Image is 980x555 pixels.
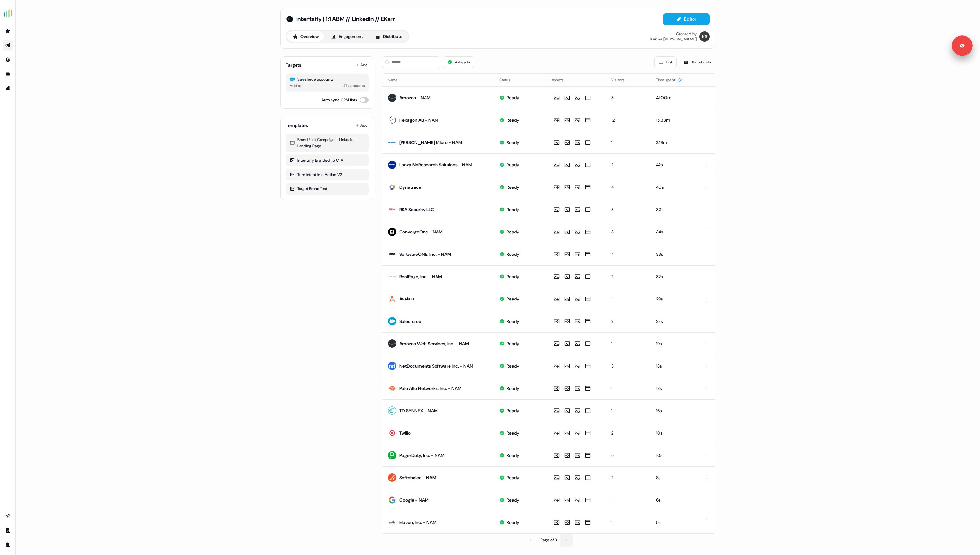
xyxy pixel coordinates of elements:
div: Created by [676,31,697,37]
button: 47Ready [443,56,474,68]
div: 19s [656,340,689,347]
button: Visitors [611,74,632,86]
div: 8s [656,474,689,481]
div: 1 [611,296,646,302]
button: List [654,56,677,68]
div: 41:00m [656,95,689,101]
div: Ready [507,474,519,481]
div: 2 [611,273,646,280]
a: Go to templates [3,69,13,79]
div: Ready [507,139,519,146]
div: 4 [611,251,646,257]
div: TD SYNNEX - NAM [399,407,438,414]
div: Twilio [399,430,411,436]
span: Intentsify | 1:1 ABM // LinkedIn // EKarr [296,15,395,23]
div: Templates [286,122,308,129]
div: 10s [656,430,689,436]
div: Ready [507,363,519,369]
a: Editor [663,17,710,23]
div: Salesforce [399,318,421,324]
div: Ready [507,385,519,391]
div: 16s [656,407,689,414]
div: Ready [507,229,519,235]
button: Add [355,121,369,130]
div: RSA Security LLC [399,206,434,213]
div: Added [290,83,301,89]
div: 3 [611,95,646,101]
div: Amazon Web Services, Inc. - NAM [399,340,469,347]
a: Go to team [3,525,13,536]
div: Target Brand Test [290,186,365,192]
div: Palo Alto Networks, Inc. - NAM [399,385,461,391]
div: Ready [507,273,519,280]
label: Auto sync CRM lists [321,97,357,103]
div: 1 [611,519,646,526]
div: Ready [507,296,519,302]
button: Engagement [325,31,368,42]
div: 2 [611,318,646,324]
a: Go to prospects [3,26,13,36]
div: Ready [507,206,519,213]
div: Amazon - NAM [399,95,431,101]
div: 3 [611,206,646,213]
img: Kenna [699,31,710,42]
a: Go to attribution [3,83,13,93]
div: Intentsify Branded no CTA [290,157,365,164]
div: Page 1 of 3 [541,537,557,543]
button: Time spent [656,74,683,86]
div: Brand Pilot Campaign - LinkedIn - Landing Page [290,136,365,149]
div: Ready [507,318,519,324]
div: 47 accounts [343,83,365,89]
button: Thumbnails [679,56,715,68]
a: Go to outbound experience [3,40,13,51]
button: Add [355,61,369,70]
div: Ready [507,497,519,503]
div: 34s [656,229,689,235]
div: SoftwareONE, Inc. - NAM [399,251,451,257]
div: 2 [611,474,646,481]
div: 5 [611,452,646,459]
div: 1 [611,407,646,414]
div: Elavon, Inc. - NAM [399,519,437,526]
div: 6s [656,497,689,503]
div: Avalara [399,296,415,302]
button: Overview [287,31,324,42]
div: Softchoice - NAM [399,474,436,481]
div: 37s [656,206,689,213]
div: 42s [656,162,689,168]
div: Hexagon AB - NAM [399,117,438,123]
button: Name [388,74,405,86]
div: 33s [656,251,689,257]
div: Ready [507,95,519,101]
div: Google - NAM [399,497,429,503]
div: Dynatrace [399,184,421,190]
div: [PERSON_NAME] Micro - NAM [399,139,462,146]
div: Targets [286,62,301,68]
div: NetDocuments Software Inc. - NAM [399,363,473,369]
div: Kenna [PERSON_NAME] [650,37,697,42]
div: PagerDuty, Inc. - NAM [399,452,445,459]
div: ConvergeOne - NAM [399,229,443,235]
div: Lonza BioResearch Solutions - NAM [399,162,472,168]
div: 4 [611,184,646,190]
div: 2 [611,430,646,436]
div: Ready [507,430,519,436]
div: 3 [611,363,646,369]
div: Ready [507,340,519,347]
div: 23s [656,318,689,324]
button: Distribute [370,31,408,42]
div: Ready [507,452,519,459]
div: Ready [507,407,519,414]
div: 1 [611,385,646,391]
div: Ready [507,519,519,526]
div: Ready [507,162,519,168]
div: 5s [656,519,689,526]
div: Turn Intent Into Action V2 [290,171,365,178]
div: Ready [507,251,519,257]
button: Status [499,74,518,86]
th: Assets [546,74,606,86]
div: 18s [656,385,689,391]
